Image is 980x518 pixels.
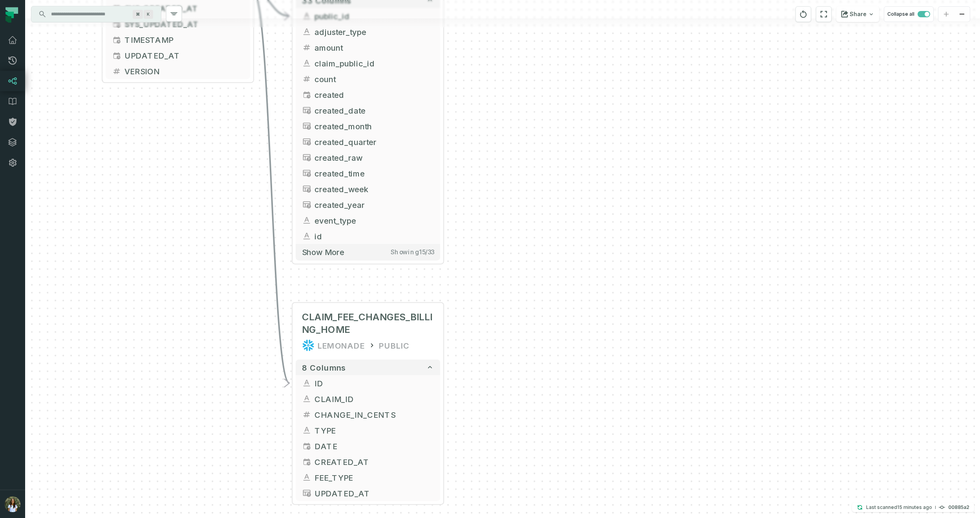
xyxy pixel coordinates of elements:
[302,441,311,451] span: timestamp
[296,71,440,87] button: count
[314,26,434,38] span: adjuster_type
[296,407,440,422] button: CHANGE_IN_CENTS
[296,40,440,55] button: amount
[302,137,311,147] span: type unknown
[302,169,311,178] span: type unknown
[314,89,434,101] span: created
[314,472,434,483] span: FEE_TYPE
[314,73,434,85] span: count
[314,183,434,195] span: created_week
[296,197,440,213] button: created_year
[314,136,434,148] span: created_quarter
[112,51,121,60] span: timestamp
[124,50,244,61] span: UPDATED_AT
[124,34,244,46] span: TIMESTAMP
[302,489,311,498] span: type unknown
[296,391,440,407] button: CLAIM_ID
[314,230,434,242] span: id
[5,496,20,512] img: avatar of Noa Gordon
[314,120,434,132] span: created_month
[314,393,434,405] span: CLAIM_ID
[296,134,440,150] button: created_quarter
[112,35,121,44] span: timestamp
[314,199,434,211] span: created_year
[296,454,440,470] button: CREATED_AT
[302,153,311,162] span: type unknown
[302,410,311,419] span: decimal
[296,228,440,244] button: id
[106,32,250,48] button: TIMESTAMP
[302,90,311,99] span: timestamp
[302,74,311,84] span: integer
[302,363,346,372] span: 8 columns
[144,10,153,19] span: Press ⌘ + K to focus the search bar
[897,504,932,510] relative-time: Aug 19, 2025, 10:07 AM GMT+3
[314,152,434,163] span: created_raw
[124,18,244,30] span: SYS_UPDATED_AT
[379,339,410,352] div: PUBLIC
[314,42,434,53] span: amount
[106,63,250,79] button: VERSION
[112,66,121,76] span: decimal
[314,424,434,436] span: TYPE
[296,485,440,501] button: UPDATED_AT
[314,377,434,389] span: ID
[296,165,440,181] button: created_time
[296,181,440,197] button: created_week
[302,247,344,257] span: Show more
[302,43,311,52] span: integer
[852,503,974,512] button: Last scanned[DATE] 10:07:12 AM00885a2
[106,48,250,63] button: UPDATED_AT
[296,422,440,438] button: TYPE
[302,216,311,225] span: string
[296,87,440,103] button: created
[296,103,440,118] button: created_date
[866,503,932,511] p: Last scanned
[133,10,143,19] span: Press ⌘ + K to focus the search bar
[124,65,244,77] span: VERSION
[112,19,121,29] span: timestamp
[302,200,311,209] span: type unknown
[302,311,434,336] span: CLAIM_FEE_CHANGES_BILLING_HOME
[302,106,311,115] span: type unknown
[948,505,969,510] h4: 00885a2
[302,121,311,131] span: type unknown
[884,6,934,22] button: Collapse all
[296,244,440,260] button: Show moreShowing15/33
[314,167,434,179] span: created_time
[302,184,311,194] span: type unknown
[314,57,434,69] span: claim_public_id
[314,456,434,468] span: CREATED_AT
[314,215,434,226] span: event_type
[954,7,970,22] button: zoom out
[318,339,365,352] div: LEMONADE
[296,150,440,165] button: created_raw
[296,213,440,228] button: event_type
[314,487,434,499] span: UPDATED_AT
[296,470,440,485] button: FEE_TYPE
[302,426,311,435] span: string
[296,438,440,454] button: DATE
[296,24,440,40] button: adjuster_type
[296,118,440,134] button: created_month
[302,378,311,388] span: string
[302,59,311,68] span: string
[302,27,311,37] span: string
[391,248,434,256] span: Showing 15 / 33
[302,457,311,467] span: timestamp
[302,231,311,241] span: string
[314,105,434,116] span: created_date
[302,473,311,482] span: string
[314,409,434,421] span: CHANGE_IN_CENTS
[836,6,879,22] button: Share
[314,440,434,452] span: DATE
[302,394,311,404] span: string
[296,55,440,71] button: claim_public_id
[296,375,440,391] button: ID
